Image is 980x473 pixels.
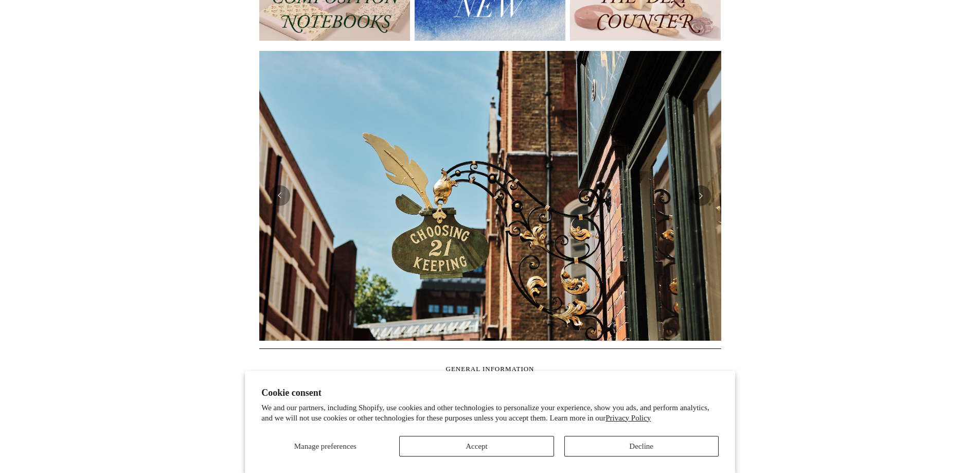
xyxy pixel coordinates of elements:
button: Page 3 [501,338,511,341]
button: Manage preferences [261,436,389,457]
span: GENERAL INFORMATION [446,365,534,373]
span: Manage preferences [294,442,357,450]
button: Page 2 [485,338,495,341]
a: Privacy Policy [605,414,651,422]
button: Accept [399,436,554,457]
button: Next [690,185,711,206]
button: Previous [270,185,290,206]
button: Page 1 [470,338,480,341]
img: Copyright Choosing Keeping 20190711 LS Homepage 7.jpg__PID:4c49fdcc-9d5f-40e8-9753-f5038b35abb7 [259,51,721,341]
button: Decline [564,436,719,457]
p: We and our partners, including Shopify, use cookies and other technologies to personalize your ex... [261,403,719,423]
h2: Cookie consent [261,388,719,398]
